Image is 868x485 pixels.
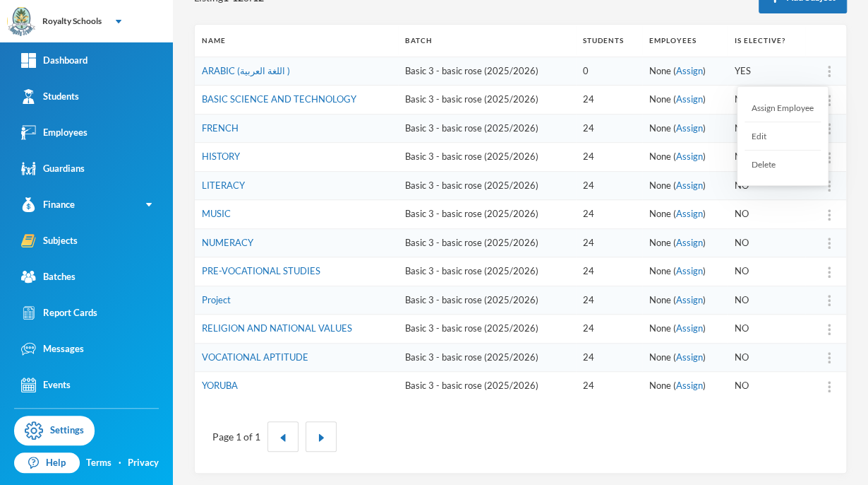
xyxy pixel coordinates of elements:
[676,351,703,363] a: Assign
[676,237,703,248] a: Assign
[398,86,576,115] td: Basic 3 - basic rose (2025/2026)
[828,267,831,278] img: more_vert
[828,381,831,392] img: more_vert
[398,114,576,143] td: Basic 3 - basic rose (2025/2026)
[576,25,642,57] th: Students
[828,95,831,106] img: more_vert
[202,294,231,305] a: Project
[398,257,576,286] td: Basic 3 - basic rose (2025/2026)
[576,228,642,257] td: 24
[202,322,352,334] a: RELIGION AND NATIONAL VALUES
[676,322,703,334] a: Assign
[576,343,642,372] td: 24
[576,86,642,115] td: 24
[649,322,706,334] span: None ( )
[202,151,240,162] a: HISTORY
[8,8,36,36] img: logo
[21,378,71,392] div: Events
[195,25,398,57] th: Name
[649,93,706,105] span: None ( )
[21,269,76,284] div: Batches
[202,122,239,134] a: FRENCH
[649,122,706,134] span: None ( )
[727,171,805,200] td: NO
[828,209,831,221] img: more_vert
[649,265,706,276] span: None ( )
[727,57,805,86] td: YES
[576,257,642,286] td: 24
[745,151,821,178] div: Delete
[398,57,576,86] td: Basic 3 - basic rose (2025/2026)
[202,180,245,191] a: LITERACY
[21,341,84,356] div: Messages
[576,200,642,229] td: 24
[727,257,805,286] td: NO
[676,380,703,391] a: Assign
[42,15,102,28] div: Royalty Schools
[828,152,831,163] img: more_vert
[727,25,805,57] th: Is Elective?
[676,93,703,105] a: Assign
[398,315,576,344] td: Basic 3 - basic rose (2025/2026)
[649,351,706,363] span: None ( )
[398,372,576,400] td: Basic 3 - basic rose (2025/2026)
[212,429,260,444] div: Page 1 of 1
[398,286,576,315] td: Basic 3 - basic rose (2025/2026)
[119,456,121,470] div: ·
[21,53,88,68] div: Dashboard
[745,122,821,151] div: Edit
[828,295,831,306] img: more_vert
[14,452,80,474] a: Help
[745,94,821,122] div: Assign Employee
[642,25,727,57] th: Employees
[727,200,805,229] td: NO
[21,161,85,176] div: Guardians
[676,65,703,76] a: Assign
[398,200,576,229] td: Basic 3 - basic rose (2025/2026)
[676,180,703,191] a: Assign
[202,237,253,248] a: NUMERACY
[202,65,290,76] a: ARABIC (اللغة العربية )
[576,57,642,86] td: 0
[576,315,642,344] td: 24
[828,180,831,192] img: more_vert
[398,171,576,200] td: Basic 3 - basic rose (2025/2026)
[828,123,831,134] img: more_vert
[676,294,703,305] a: Assign
[86,456,111,470] a: Terms
[727,86,805,115] td: NO
[676,122,703,134] a: Assign
[21,305,97,320] div: Report Cards
[398,228,576,257] td: Basic 3 - basic rose (2025/2026)
[649,151,706,162] span: None ( )
[21,233,78,248] div: Subjects
[727,343,805,372] td: NO
[828,66,831,77] img: more_vert
[828,238,831,249] img: more_vert
[649,294,706,305] span: None ( )
[576,114,642,143] td: 24
[649,208,706,219] span: None ( )
[398,25,576,57] th: Batch
[828,324,831,335] img: more_vert
[727,372,805,400] td: NO
[202,380,238,391] a: YORUBA
[649,180,706,191] span: None ( )
[576,372,642,400] td: 24
[727,315,805,344] td: NO
[727,143,805,172] td: NO
[649,380,706,391] span: None ( )
[828,352,831,363] img: more_vert
[398,143,576,172] td: Basic 3 - basic rose (2025/2026)
[398,343,576,372] td: Basic 3 - basic rose (2025/2026)
[576,286,642,315] td: 24
[21,125,88,140] div: Employees
[676,265,703,276] a: Assign
[202,351,308,363] a: VOCATIONAL APTITUDE
[14,416,95,445] a: Settings
[576,171,642,200] td: 24
[21,197,75,212] div: Finance
[21,89,79,104] div: Students
[676,151,703,162] a: Assign
[676,208,703,219] a: Assign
